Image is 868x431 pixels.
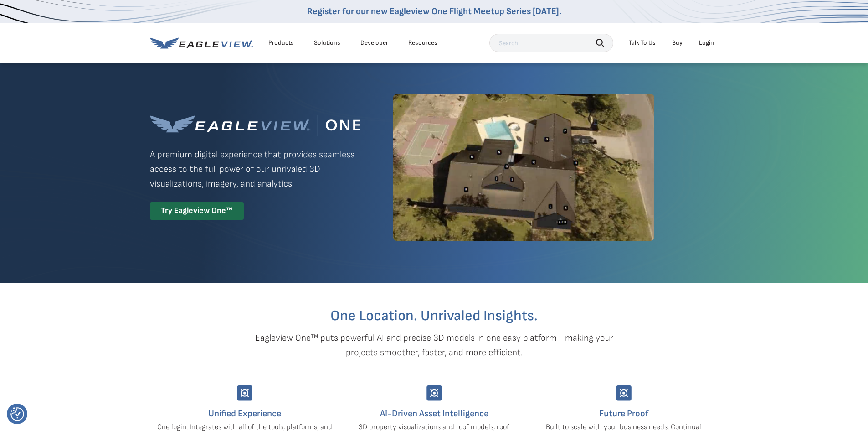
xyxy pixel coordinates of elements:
img: Revisit consent button [10,407,24,421]
h4: Future Proof [536,406,712,421]
h2: One Location. Unrivaled Insights. [157,309,712,323]
img: Group-9744.svg [237,385,252,401]
div: Talk To Us [629,39,656,47]
img: Group-9744.svg [616,385,632,401]
a: Register for our new Eagleview One Flight Meetup Series [DATE]. [307,6,561,17]
img: Eagleview One™ [150,115,360,136]
p: A premium digital experience that provides seamless access to the full power of our unrivaled 3D ... [150,147,360,191]
a: Buy [672,39,683,47]
button: Consent Preferences [10,407,24,421]
h4: AI-Driven Asset Intelligence [346,406,522,421]
div: Try Eagleview One™ [150,202,244,220]
h4: Unified Experience [157,406,333,421]
a: Developer [360,39,388,47]
input: Search [489,34,613,52]
img: Group-9744.svg [426,385,442,401]
div: Login [699,39,714,47]
div: Resources [408,39,437,47]
div: Products [268,39,294,47]
div: Solutions [314,39,340,47]
p: Eagleview One™ puts powerful AI and precise 3D models in one easy platform—making your projects s... [239,331,629,360]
